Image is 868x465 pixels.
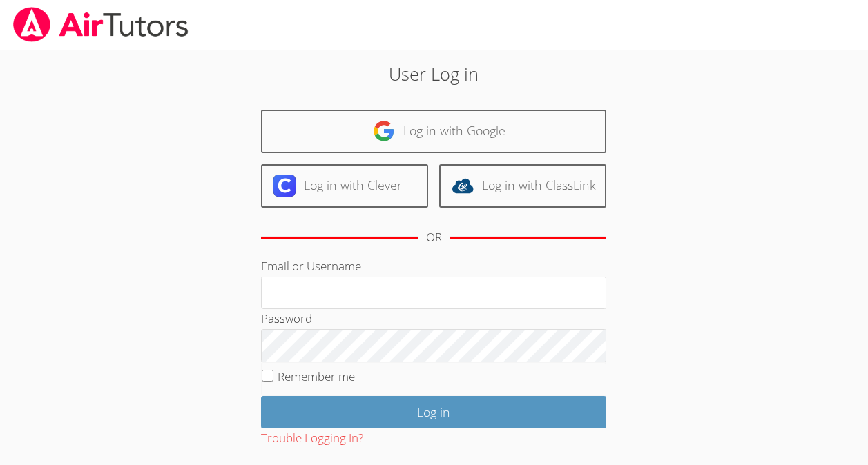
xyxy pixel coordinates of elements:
label: Email or Username [261,258,361,274]
button: Trouble Logging In? [261,428,363,448]
a: Log in with Clever [261,164,428,208]
label: Remember me [278,368,355,384]
a: Log in with ClassLink [439,164,606,208]
img: classlink-logo-d6bb404cc1216ec64c9a2012d9dc4662098be43eaf13dc465df04b49fa7ab582.svg [452,175,474,197]
h2: User Log in [200,61,668,87]
div: OR [426,228,442,248]
img: google-logo-50288ca7cdecda66e5e0955fdab243c47b7ad437acaf1139b6f446037453330a.svg [373,120,395,142]
input: Log in [261,396,606,428]
a: Log in with Google [261,110,606,153]
img: clever-logo-6eab21bc6e7a338710f1a6ff85c0baf02591cd810cc4098c63d3a4b26e2feb20.svg [273,175,296,197]
img: airtutors_banner-c4298cdbf04f3fff15de1276eac7730deb9818008684d7c2e4769d2f7ddbe033.png [12,7,190,42]
label: Password [261,310,312,326]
